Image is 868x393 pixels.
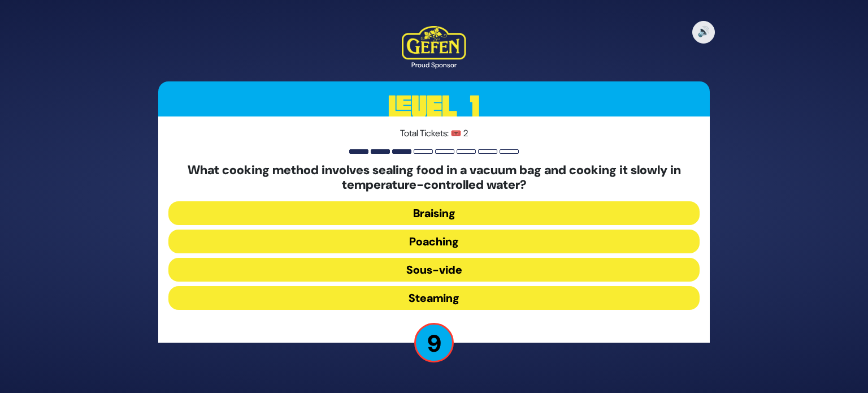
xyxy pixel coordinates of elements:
[168,230,700,253] button: Poaching
[158,81,710,132] h3: Level 1
[692,21,715,44] button: 🔊
[414,323,454,362] p: 9
[402,26,466,60] img: Kedem
[168,163,700,193] h5: What cooking method involves sealing food in a vacuum bag and cooking it slowly in temperature-co...
[168,258,700,282] button: Sous-vide
[168,127,700,140] p: Total Tickets: 🎟️ 2
[168,286,700,310] button: Steaming
[402,60,466,70] div: Proud Sponsor
[168,201,700,225] button: Braising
